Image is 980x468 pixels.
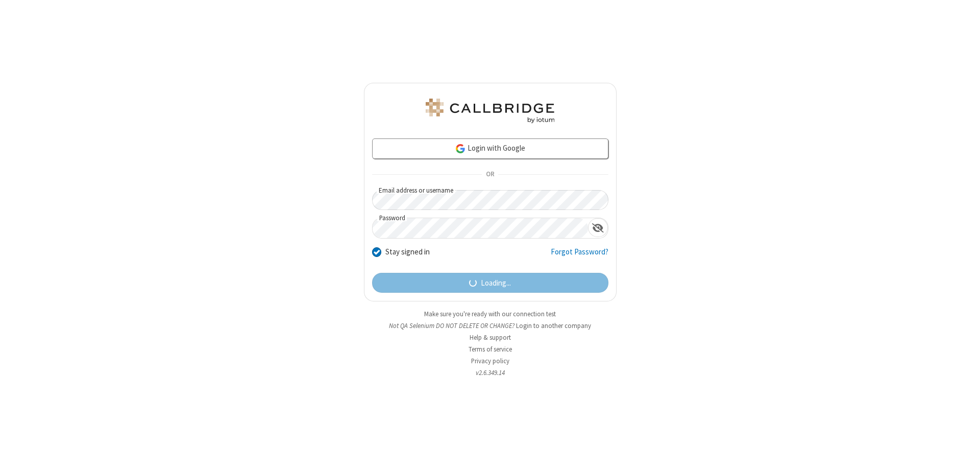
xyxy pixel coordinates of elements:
iframe: Chat [954,441,972,461]
a: Privacy policy [471,357,509,365]
input: Password [373,218,588,238]
span: OR [482,168,498,182]
a: Help & support [470,333,511,342]
button: Loading... [372,273,608,293]
a: Terms of service [469,345,512,354]
li: v2.6.349.14 [364,368,617,378]
label: Stay signed in [385,246,430,258]
a: Make sure you're ready with our connection test [424,310,556,318]
li: Not QA Selenium DO NOT DELETE OR CHANGE? [364,321,617,331]
button: Login to another company [516,321,591,331]
img: QA Selenium DO NOT DELETE OR CHANGE [424,99,556,123]
input: Email address or username [372,190,608,210]
span: Loading... [481,277,511,289]
img: google-icon.png [455,143,466,154]
a: Forgot Password? [551,246,608,266]
div: Show password [588,218,608,237]
a: Login with Google [372,138,608,159]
